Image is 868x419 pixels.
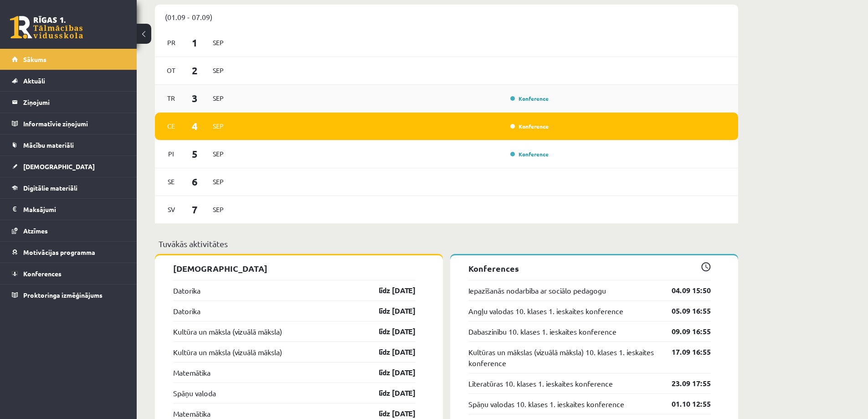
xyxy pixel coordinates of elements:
[162,91,181,105] span: Tr
[23,113,125,134] legend: Informatīvie ziņojumi
[12,113,125,134] a: Informatīvie ziņojumi
[510,95,549,102] a: Konference
[12,199,125,220] a: Maksājumi
[173,285,200,296] a: Datorika
[155,5,738,29] div: (01.09 - 07.09)
[209,36,228,50] span: Sep
[23,291,103,299] span: Proktoringa izmēģinājums
[173,262,416,274] p: [DEMOGRAPHIC_DATA]
[363,408,416,419] a: līdz [DATE]
[209,175,228,189] span: Sep
[162,119,181,133] span: Ce
[363,285,416,296] a: līdz [DATE]
[658,305,711,316] a: 05.09 16:55
[23,162,95,171] span: [DEMOGRAPHIC_DATA]
[162,36,181,50] span: Pr
[173,347,282,357] a: Kultūra un māksla (vizuālā māksla)
[23,199,125,220] legend: Maksājumi
[209,91,228,105] span: Sep
[12,263,125,284] a: Konferences
[363,347,416,357] a: līdz [DATE]
[181,91,209,106] span: 3
[173,367,211,378] a: Matemātika
[23,227,48,235] span: Atzīmes
[510,150,549,158] a: Konference
[173,305,200,316] a: Datorika
[162,202,181,217] span: Sv
[23,248,95,256] span: Motivācijas programma
[468,378,613,389] a: Literatūras 10. klases 1. ieskaites konference
[23,184,77,192] span: Digitālie materiāli
[468,305,623,316] a: Angļu valodas 10. klases 1. ieskaites konference
[209,202,228,217] span: Sep
[173,388,216,398] a: Spāņu valoda
[181,63,209,78] span: 2
[363,326,416,337] a: līdz [DATE]
[12,177,125,198] a: Digitālie materiāli
[173,326,282,337] a: Kultūra un māksla (vizuālā māksla)
[658,378,711,389] a: 23.09 17:55
[173,408,211,419] a: Matemātika
[23,55,46,63] span: Sākums
[162,63,181,78] span: Ot
[209,63,228,78] span: Sep
[658,398,711,409] a: 01.10 12:55
[10,16,83,39] a: Rīgas 1. Tālmācības vidusskola
[181,119,209,134] span: 4
[209,147,228,161] span: Sep
[468,262,711,274] p: Konferences
[510,123,549,130] a: Konference
[12,242,125,263] a: Motivācijas programma
[468,326,616,337] a: Dabaszinību 10. klases 1. ieskaites konference
[12,49,125,70] a: Sākums
[162,175,181,189] span: Se
[12,285,125,305] a: Proktoringa izmēģinājums
[23,77,45,85] span: Aktuāli
[468,398,624,409] a: Spāņu valodas 10. klases 1. ieskaites konference
[363,388,416,398] a: līdz [DATE]
[159,238,734,250] p: Tuvākās aktivitātes
[209,119,228,133] span: Sep
[658,347,711,357] a: 17.09 16:55
[23,269,62,278] span: Konferences
[181,174,209,189] span: 6
[468,347,658,368] a: Kultūras un mākslas (vizuālā māksla) 10. klases 1. ieskaites konference
[363,305,416,316] a: līdz [DATE]
[658,326,711,337] a: 09.09 16:55
[23,141,74,149] span: Mācību materiāli
[12,156,125,177] a: [DEMOGRAPHIC_DATA]
[162,147,181,161] span: Pi
[363,367,416,378] a: līdz [DATE]
[181,146,209,161] span: 5
[658,285,711,296] a: 04.09 15:50
[181,202,209,217] span: 7
[12,220,125,241] a: Atzīmes
[12,92,125,113] a: Ziņojumi
[12,134,125,155] a: Mācību materiāli
[12,70,125,91] a: Aktuāli
[23,92,125,113] legend: Ziņojumi
[181,35,209,50] span: 1
[468,285,606,296] a: Iepazīšanās nodarbība ar sociālo pedagogu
